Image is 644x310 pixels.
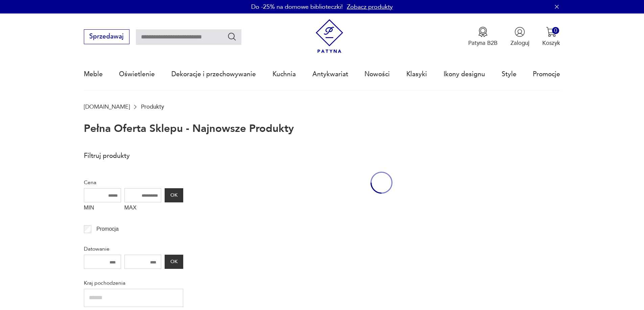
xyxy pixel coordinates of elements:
[124,202,162,215] label: MAX
[444,59,485,90] a: Ikony designu
[84,104,130,110] a: [DOMAIN_NAME]
[84,123,294,135] h1: Pełna oferta sklepu - najnowsze produkty
[84,279,183,287] p: Kraj pochodzenia
[515,27,525,37] img: Ikonka użytkownika
[533,59,560,90] a: Promocje
[502,59,517,90] a: Style
[84,29,129,44] button: Sprzedawaj
[96,225,119,233] p: Promocja
[84,202,121,215] label: MIN
[542,39,560,47] p: Koszyk
[84,245,183,253] p: Datowanie
[84,59,103,90] a: Meble
[364,59,390,90] a: Nowości
[171,59,256,90] a: Dekoracje i przechowywanie
[552,27,559,34] div: 0
[510,39,529,47] p: Zaloguj
[272,59,296,90] a: Kuchnia
[312,59,348,90] a: Antykwariat
[468,39,498,47] p: Patyna B2B
[84,34,129,40] a: Sprzedawaj
[478,27,488,37] img: Ikona medalu
[165,188,183,202] button: OK
[251,3,343,11] p: Do -25% na domowe biblioteczki!
[227,32,237,41] button: Szukaj
[542,27,560,47] button: 0Koszyk
[119,59,155,90] a: Oświetlenie
[141,104,164,110] p: Produkty
[406,59,427,90] a: Klasyki
[84,151,183,160] p: Filtruj produkty
[546,27,556,37] img: Ikona koszyka
[312,19,347,53] img: Patyna - sklep z meblami i dekoracjami vintage
[510,27,529,47] button: Zaloguj
[347,3,393,11] a: Zobacz produkty
[468,27,498,47] button: Patyna B2B
[165,255,183,269] button: OK
[84,178,183,187] p: Cena
[468,27,498,47] a: Ikona medaluPatyna B2B
[371,147,392,218] div: oval-loading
